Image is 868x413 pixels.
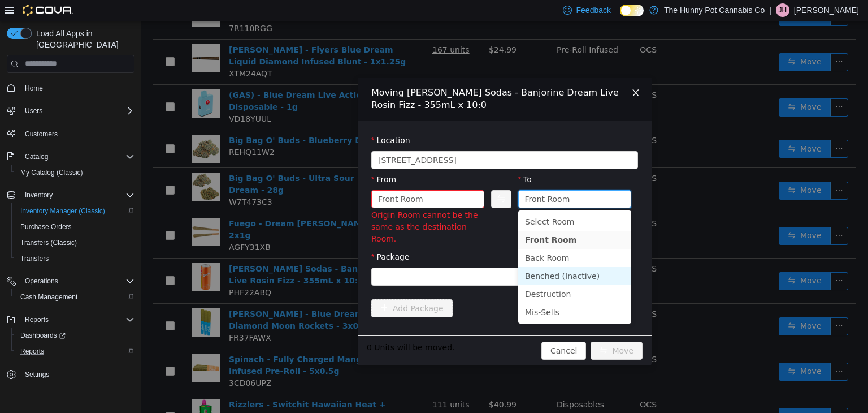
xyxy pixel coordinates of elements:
span: Reports [20,347,44,356]
button: Operations [20,274,63,288]
span: Inventory [25,191,53,200]
li: Back Room [377,228,490,246]
img: Cova [23,5,73,16]
i: icon: down [329,175,336,183]
li: Mis-Sells [377,282,490,300]
button: icon: plusAdd Package [230,278,311,296]
span: Purchase Orders [20,222,72,231]
span: Dashboards [20,331,66,340]
span: Purchase Orders [16,220,134,234]
div: Front Room [237,170,282,187]
a: Cash Management [16,290,82,304]
button: Users [2,103,139,119]
p: The Hunny Pot Cannabis Co [664,3,765,17]
a: Transfers (Classic) [16,236,81,249]
a: Dashboards [11,328,139,343]
button: Users [20,104,47,118]
span: Inventory [20,188,134,202]
span: Transfers (Classic) [20,238,77,247]
a: Home [20,81,47,95]
span: Settings [20,367,134,381]
span: Load All Apps in [GEOGRAPHIC_DATA] [32,28,134,50]
div: Jason Harrison [776,3,789,17]
a: My Catalog (Classic) [16,166,88,179]
span: JH [779,3,787,17]
button: Operations [2,273,139,289]
button: Transfers (Classic) [11,235,139,251]
li: Front Room [377,210,490,228]
a: Dashboards [16,329,70,342]
nav: Complex example [7,75,134,412]
button: Inventory Manager (Classic) [11,203,139,219]
button: Customers [2,126,139,142]
a: Reports [16,345,49,358]
li: Destruction [377,264,490,282]
div: Moving [PERSON_NAME] Sodas - Banjorine Dream Live Rosin Fizz - 355mL x 10:0 [230,66,497,91]
span: My Catalog (Classic) [16,166,134,179]
button: Reports [20,313,53,326]
label: Package [230,231,268,240]
button: Catalog [2,149,139,165]
button: Close [479,57,510,88]
a: Inventory Manager (Classic) [16,204,110,218]
p: [PERSON_NAME] [794,3,859,17]
span: Reports [20,313,134,326]
button: Inventory [20,188,57,202]
span: Settings [25,370,49,379]
span: Inventory Manager (Classic) [16,204,134,218]
label: Location [230,115,269,124]
span: Users [25,106,42,115]
span: Customers [25,130,58,139]
button: Transfers [11,251,139,266]
a: Transfers [16,252,53,265]
input: Dark Mode [620,5,644,16]
span: 600 Fleet St [237,131,315,148]
span: Inventory Manager (Classic) [20,206,105,216]
span: Transfers [16,252,134,265]
span: Cash Management [16,290,134,304]
span: My Catalog (Classic) [20,168,83,177]
span: Users [20,104,134,118]
i: icon: down [476,175,483,183]
span: Feedback [576,5,611,16]
div: Origin Room cannot be the same as the destination Room. [230,188,343,224]
li: Select Room [377,192,490,210]
button: Cancel [400,321,445,339]
a: Settings [20,368,54,381]
button: Settings [2,366,139,382]
span: Dashboards [16,329,134,342]
span: Transfers (Classic) [16,236,134,249]
button: Catalog [20,150,53,164]
span: Home [25,84,43,93]
span: Operations [20,274,134,288]
span: Operations [25,277,58,286]
span: Catalog [25,152,48,161]
button: Inventory [2,187,139,203]
button: icon: swapMove [449,321,501,339]
button: Swap [350,169,370,187]
button: Purchase Orders [11,219,139,235]
span: Home [20,81,134,95]
p: | [769,3,771,17]
span: Cash Management [20,292,77,302]
li: Benched (Inactive) [377,246,490,264]
button: Reports [11,343,139,359]
button: Home [2,80,139,96]
a: Customers [20,127,62,141]
div: Front Room [384,170,429,187]
label: To [377,154,390,163]
span: Reports [16,345,134,358]
button: Cash Management [11,289,139,305]
i: icon: down [483,136,490,144]
button: Reports [2,312,139,328]
span: 0 Units will be moved. [225,321,314,333]
i: icon: close [490,67,499,76]
span: Transfers [20,254,49,263]
span: Customers [20,127,134,141]
button: My Catalog (Classic) [11,165,139,180]
span: Reports [25,315,49,324]
span: Catalog [20,150,134,164]
label: From [230,154,255,163]
a: Purchase Orders [16,220,76,234]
